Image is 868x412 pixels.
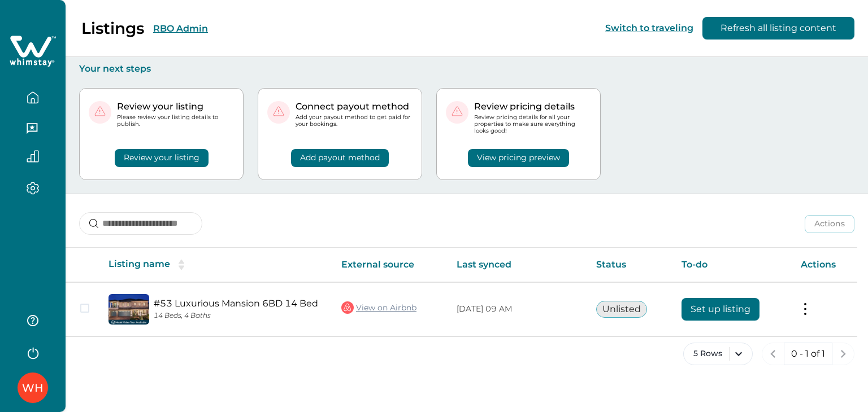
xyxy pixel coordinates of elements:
[468,149,569,167] button: View pricing preview
[332,248,448,282] th: External source
[683,343,753,365] button: 5 Rows
[291,149,389,167] button: Add payout method
[154,298,323,309] a: #53 Luxurious Mansion 6BD 14 Bed
[672,248,791,282] th: To-do
[153,23,208,34] button: RBO Admin
[99,248,332,282] th: Listing name
[154,312,323,320] p: 14 Beds, 4 Baths
[587,248,672,282] th: Status
[22,374,44,401] div: Whimstay Host
[605,23,693,33] button: Switch to traveling
[115,149,209,167] button: Review your listing
[457,304,578,315] p: [DATE] 09 AM
[108,294,149,325] img: propertyImage_#53 Luxurious Mansion 6BD 14 Bed
[474,114,591,135] p: Review pricing details for all your properties to make sure everything looks good!
[791,348,825,360] p: 0 - 1 of 1
[81,19,144,38] p: Listings
[805,215,854,233] button: Actions
[296,114,413,128] p: Add your payout method to get paid for your bookings.
[596,301,647,318] button: Unlisted
[784,343,832,365] button: 0 - 1 of 1
[762,343,784,365] button: previous page
[832,343,854,365] button: next page
[117,101,234,112] p: Review your listing
[682,298,759,321] button: Set up listing
[702,17,854,40] button: Refresh all listing content
[474,101,591,112] p: Review pricing details
[792,248,857,282] th: Actions
[448,248,587,282] th: Last synced
[170,259,193,270] button: sorting
[79,63,854,74] p: Your next steps
[117,114,234,128] p: Please review your listing details to publish.
[296,101,413,112] p: Connect payout method
[341,300,416,315] a: View on Airbnb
